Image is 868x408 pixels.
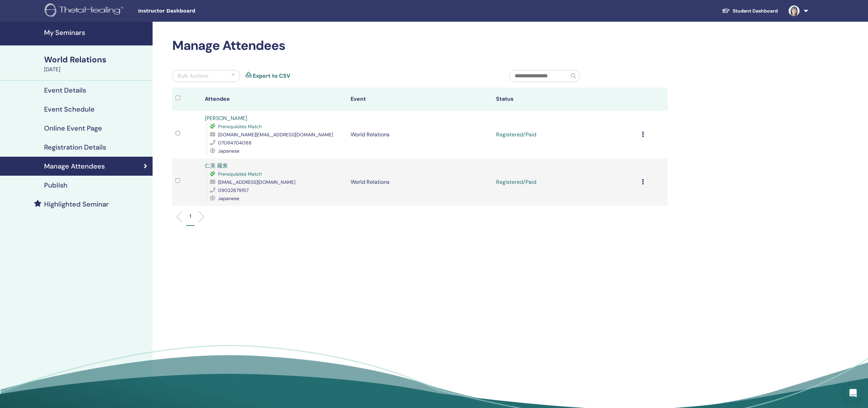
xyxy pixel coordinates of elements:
[253,72,290,80] a: Export to CSV
[218,140,252,146] span: 07084704088
[218,132,333,138] span: [DOMAIN_NAME][EMAIL_ADDRESS][DOMAIN_NAME]
[44,86,86,94] h4: Event Details
[40,54,153,74] a: World Relations[DATE]
[178,72,209,80] div: Bulk Actions
[347,158,493,206] td: World Relations
[190,213,191,220] p: 1
[716,5,783,17] a: Student Dashboard
[218,123,262,130] span: Prerequisites Match
[218,171,262,177] span: Prerequisites Match
[218,179,295,185] span: [EMAIL_ADDRESS][DOMAIN_NAME]
[44,54,149,65] div: World Relations
[201,88,347,111] th: Attendee
[218,187,249,193] span: 09022679157
[845,385,861,401] div: Open Intercom Messenger
[44,200,109,208] h4: Highlighted Seminar
[789,5,800,16] img: default.jpg
[44,143,106,151] h4: Registration Details
[44,181,67,189] h4: Publish
[218,148,239,154] span: Japanese
[218,195,239,201] span: Japanese
[44,65,149,74] div: [DATE]
[205,115,247,122] a: [PERSON_NAME]
[722,8,730,14] img: graduation-cap-white.svg
[44,28,149,37] h4: My Seminars
[44,105,95,113] h4: Event Schedule
[172,38,668,54] h2: Manage Attendees
[44,162,105,170] h4: Manage Attendees
[493,88,638,111] th: Status
[347,111,493,158] td: World Relations
[45,3,126,19] img: logo.png
[44,124,102,132] h4: Online Event Page
[138,7,240,15] span: Instructor Dashboard
[347,88,493,111] th: Event
[205,162,228,169] a: 仁美 藏東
